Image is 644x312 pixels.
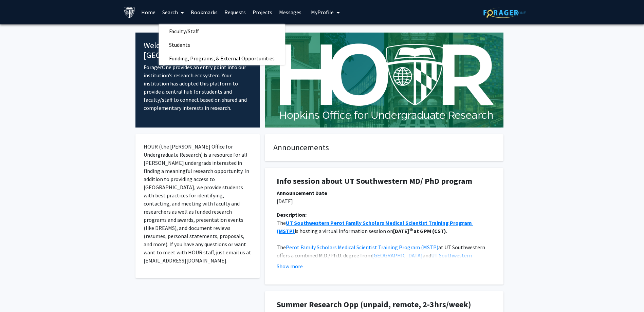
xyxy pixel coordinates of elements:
iframe: Chat [5,281,29,307]
h4: Announcements [273,143,495,153]
a: Perot Family Scholars Medical Scientist Training Program (MSTP) [286,244,438,251]
a: Funding, Programs, & External Opportunities [159,53,285,63]
a: Requests [221,0,249,24]
a: Faculty/Staff [159,26,285,36]
a: UT Southwestern Perot Family Scholars Medical Scientist Training Program (MSTP) [277,219,473,234]
a: Students [159,40,285,50]
img: Johns Hopkins University Logo [124,6,135,18]
img: ForagerOne Logo [483,7,526,18]
p: ForagerOne provides an entry point into our institution’s research ecosystem. Your institution ha... [144,63,252,112]
strong: [DATE] [393,228,409,234]
a: Home [138,0,159,24]
strong: at 6 PM (CST) [413,228,446,234]
span: Students [159,38,200,52]
span: The [277,244,286,251]
span: . [446,228,447,234]
h1: Info session about UT Southwestern MD/ PhD program [277,176,492,186]
a: Bookmarks [187,0,221,24]
strong: th [409,227,413,232]
span: Faculty/Staff [159,24,209,38]
a: Search [159,0,187,24]
p: HOUR (the [PERSON_NAME] Office for Undergraduate Research) is a resource for all [PERSON_NAME] un... [144,142,252,265]
span: Funding, Programs, & External Opportunities [159,52,285,65]
span: is hosting a virtual information session on [295,228,393,234]
div: Announcement Date [277,189,492,197]
div: Description: [277,211,492,219]
a: Projects [249,0,276,24]
button: Show more [277,262,303,270]
h1: Summer Research Opp (unpaid, remote, 2-3hrs/week) [277,300,492,310]
span: at UT Southwestern offers a combined M.D./Ph.D. degree from [277,244,486,259]
span: My Profile [311,9,334,16]
img: Cover Image [265,33,503,128]
a: Messages [276,0,305,24]
p: [DATE] [277,197,492,205]
a: [GEOGRAPHIC_DATA] [372,252,423,259]
span: and [423,252,431,259]
h4: Welcome to [GEOGRAPHIC_DATA] [144,41,252,60]
span: The [277,219,286,226]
